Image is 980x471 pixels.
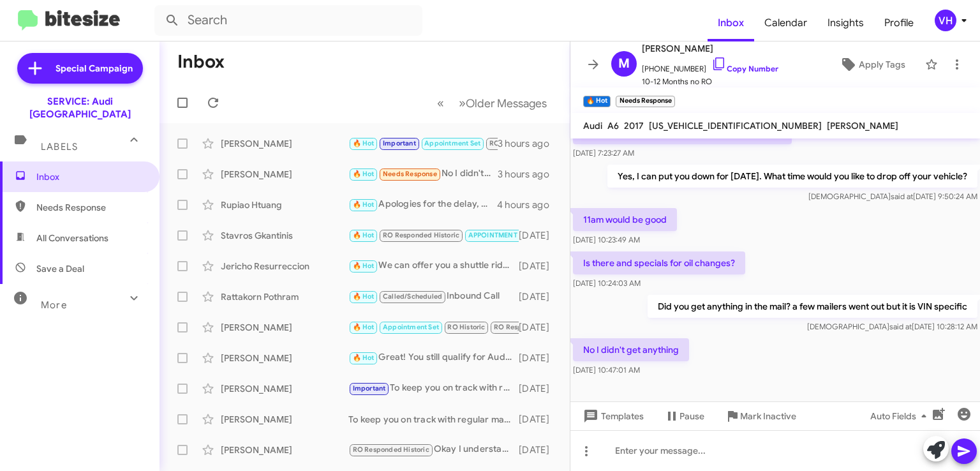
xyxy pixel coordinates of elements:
[348,258,519,273] div: We can offer you a shuttle ride within a 12 miles radius, otherwise we will have to try for anoth...
[41,141,78,153] span: Labels
[648,295,977,318] p: Did you get anything in the mail? a few mailers went out but it is VIN specific
[221,413,348,426] div: [PERSON_NAME]
[36,170,145,183] span: Inbox
[519,321,560,334] div: [DATE]
[353,139,375,147] span: 🔥 Hot
[581,405,644,428] span: Templates
[711,64,778,73] a: Copy Number
[708,4,754,41] a: Inbox
[41,299,67,311] span: More
[519,382,560,395] div: [DATE]
[754,4,817,41] a: Calendar
[221,444,348,456] div: [PERSON_NAME]
[383,139,416,147] span: Important
[154,5,422,36] input: Search
[383,323,439,331] span: Appointment Set
[618,54,630,74] span: M
[468,231,531,239] span: APPOINTMENT SET
[573,208,677,231] p: 11am would be good
[573,251,745,274] p: Is there and specials for oil changes?
[36,201,145,214] span: Needs Response
[348,228,519,243] div: Hi, I just tried your phone number online but couldn't get through, can you give me a call?
[221,260,348,273] div: Jericho Resurreccion
[353,170,375,178] span: 🔥 Hot
[498,168,560,181] div: 3 hours ago
[353,384,386,392] span: Important
[221,137,348,150] div: [PERSON_NAME]
[424,139,480,147] span: Appointment Set
[519,352,560,364] div: [DATE]
[353,262,375,270] span: 🔥 Hot
[17,53,143,84] a: Special Campaign
[348,197,497,212] div: Apologies for the delay, does the 24th still work for you? Is there a day you can come before 10a...
[616,96,674,107] small: Needs Response
[348,320,519,334] div: Of course. Let us know if you need anything
[519,444,560,456] div: [DATE]
[221,382,348,395] div: [PERSON_NAME]
[807,322,977,331] span: [DEMOGRAPHIC_DATA] [DATE] 10:28:12 AM
[36,262,84,275] span: Save a Deal
[519,413,560,426] div: [DATE]
[353,200,375,209] span: 🔥 Hot
[494,323,570,331] span: RO Responded Historic
[221,352,348,364] div: [PERSON_NAME]
[221,290,348,303] div: Rattakorn Pothram
[348,350,519,365] div: Great! You still qualify for Audi Care so the 60k service is $1,199. It's $2,005.95 otherwise.
[177,52,225,72] h1: Inbox
[348,167,498,181] div: No I didn't get anything
[583,96,611,107] small: 🔥 Hot
[221,229,348,242] div: Stavros Gkantinis
[642,56,778,75] span: [PHONE_NUMBER]
[221,168,348,181] div: [PERSON_NAME]
[36,232,108,244] span: All Conversations
[859,53,905,76] span: Apply Tags
[679,405,704,428] span: Pause
[383,170,437,178] span: Needs Response
[573,148,634,158] span: [DATE] 7:23:27 AM
[348,289,519,304] div: Inbound Call
[466,96,547,110] span: Older Messages
[430,90,554,116] nav: Page navigation example
[624,120,644,131] span: 2017
[348,413,519,426] div: To keep you on track with regular maintenance service on your vehicle, we recommend from 1 year o...
[519,229,560,242] div: [DATE]
[573,338,689,361] p: No I didn't get anything
[353,231,375,239] span: 🔥 Hot
[498,137,560,150] div: 3 hours ago
[353,323,375,331] span: 🔥 Hot
[56,62,133,75] span: Special Campaign
[429,90,452,116] button: Previous
[348,442,519,457] div: Okay I understand. Feel free to reach out if I can help in the future!👍
[353,354,375,362] span: 🔥 Hot
[642,41,778,56] span: [PERSON_NAME]
[447,323,485,331] span: RO Historic
[607,165,977,188] p: Yes, I can put you down for [DATE]. What time would you like to drop off your vehicle?
[489,139,527,147] span: RO Historic
[573,365,640,375] span: [DATE] 10:47:01 AM
[221,198,348,211] div: Rupiao Htuang
[607,120,619,131] span: A6
[817,4,874,41] a: Insights
[935,10,956,31] div: VH
[870,405,932,428] span: Auto Fields
[573,278,641,288] span: [DATE] 10:24:03 AM
[889,322,912,331] span: said at
[383,231,459,239] span: RO Responded Historic
[715,405,806,428] button: Mark Inactive
[808,191,977,201] span: [DEMOGRAPHIC_DATA] [DATE] 9:50:24 AM
[583,120,602,131] span: Audi
[654,405,715,428] button: Pause
[874,4,924,41] a: Profile
[459,95,466,111] span: »
[570,405,654,428] button: Templates
[497,198,560,211] div: 4 hours ago
[573,235,640,244] span: [DATE] 10:23:49 AM
[519,260,560,273] div: [DATE]
[437,95,444,111] span: «
[353,292,375,301] span: 🔥 Hot
[451,90,554,116] button: Next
